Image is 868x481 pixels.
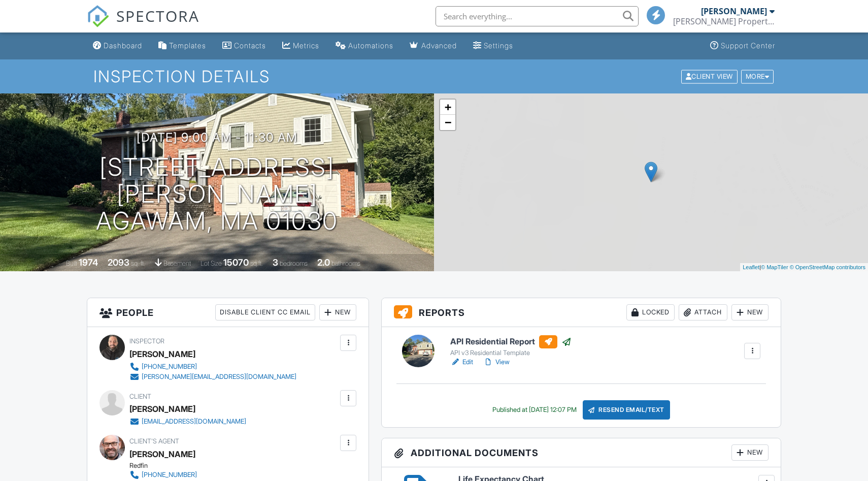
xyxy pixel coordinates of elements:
[201,260,222,267] span: Lot Size
[129,462,305,470] div: Redfin
[743,264,759,270] a: Leaflet
[273,257,278,268] div: 3
[154,37,210,55] a: Templates
[215,304,315,320] div: Disable Client CC Email
[440,115,455,130] a: Zoom out
[218,37,270,55] a: Contacts
[16,154,418,234] h1: [STREET_ADDRESS][PERSON_NAME] Agawam, MA 01030
[706,37,779,55] a: Support Center
[129,362,296,372] a: [PHONE_NUMBER]
[319,304,356,320] div: New
[469,37,517,55] a: Settings
[142,418,246,426] div: [EMAIL_ADDRESS][DOMAIN_NAME]
[87,298,369,327] h3: People
[483,357,510,367] a: View
[129,372,296,382] a: [PERSON_NAME][EMAIL_ADDRESS][DOMAIN_NAME]
[87,5,109,27] img: The Best Home Inspection Software - Spectora
[450,335,572,358] a: API Residential Report API v3 Residential Template
[741,70,774,83] div: More
[142,373,296,381] div: [PERSON_NAME][EMAIL_ADDRESS][DOMAIN_NAME]
[583,400,670,420] div: Resend Email/Text
[681,70,738,83] div: Client View
[93,68,775,85] h1: Inspection Details
[673,16,775,26] div: Anderson Property Inspections
[223,257,249,268] div: 15070
[406,37,461,55] a: Advanced
[129,393,151,400] span: Client
[382,298,781,327] h3: Reports
[131,260,145,267] span: sq. ft.
[484,41,513,50] div: Settings
[142,471,197,479] div: [PHONE_NUMBER]
[740,263,868,272] div: |
[626,304,675,320] div: Locked
[331,37,397,55] a: Automations (Basic)
[679,304,727,320] div: Attach
[701,6,767,16] div: [PERSON_NAME]
[129,470,296,480] a: [PHONE_NUMBER]
[79,257,98,268] div: 1974
[450,335,572,348] h6: API Residential Report
[280,260,308,267] span: bedrooms
[440,100,455,115] a: Zoom in
[163,260,191,267] span: basement
[790,264,865,270] a: © OpenStreetMap contributors
[450,349,572,357] div: API v3 Residential Template
[436,6,639,26] input: Search everything...
[129,416,246,427] a: [EMAIL_ADDRESS][DOMAIN_NAME]
[731,304,769,320] div: New
[129,437,179,445] span: Client's Agent
[450,357,473,367] a: Edit
[317,257,330,268] div: 2.0
[108,257,129,268] div: 2093
[129,446,195,462] a: [PERSON_NAME]
[731,444,769,461] div: New
[348,41,393,50] div: Automations
[492,406,577,414] div: Published at [DATE] 12:07 PM
[250,260,263,267] span: sq.ft.
[721,41,775,50] div: Support Center
[89,37,146,55] a: Dashboard
[129,337,164,345] span: Inspector
[293,41,319,50] div: Metrics
[116,5,199,26] span: SPECTORA
[129,401,195,416] div: [PERSON_NAME]
[234,41,266,50] div: Contacts
[142,363,197,371] div: [PHONE_NUMBER]
[761,264,788,270] a: © MapTiler
[129,346,195,362] div: [PERSON_NAME]
[137,131,297,144] h3: [DATE] 9:00 am - 11:30 am
[421,41,457,50] div: Advanced
[169,41,206,50] div: Templates
[104,41,142,50] div: Dashboard
[680,72,740,80] a: Client View
[66,260,77,267] span: Built
[278,37,323,55] a: Metrics
[331,260,360,267] span: bathrooms
[87,14,199,35] a: SPECTORA
[382,438,781,467] h3: Additional Documents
